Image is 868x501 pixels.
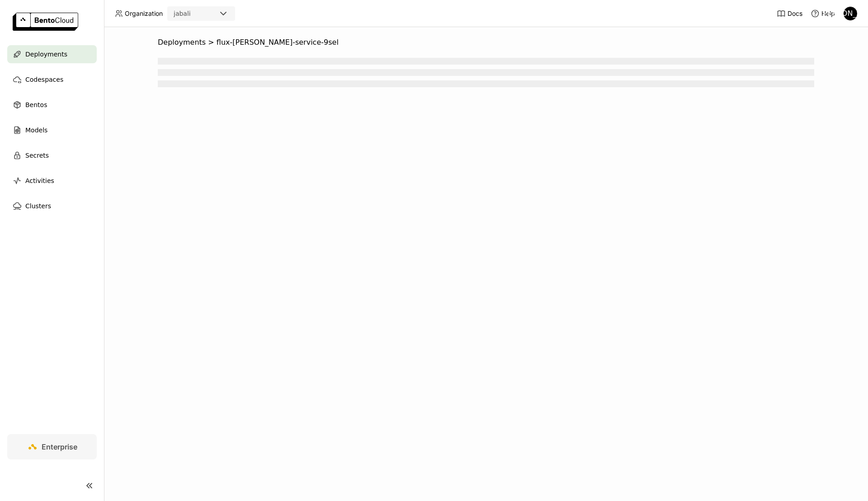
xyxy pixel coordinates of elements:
[206,38,217,47] span: >
[42,442,77,451] span: Enterprise
[25,150,49,161] span: Secrets
[25,74,63,85] span: Codespaces
[777,9,802,18] a: Docs
[158,38,206,47] span: Deployments
[13,13,78,31] img: logo
[174,9,191,18] div: jabali
[158,38,814,47] nav: Breadcrumbs navigation
[25,125,47,136] span: Models
[843,6,858,21] div: Jhonatan Oliveira
[25,99,47,110] span: Bentos
[7,197,97,215] a: Clusters
[7,96,97,114] a: Bentos
[7,146,97,164] a: Secrets
[217,38,339,47] span: flux-[PERSON_NAME]-service-9sel
[7,172,97,190] a: Activities
[844,7,857,20] div: [PERSON_NAME]
[788,9,802,18] span: Docs
[25,49,67,60] span: Deployments
[7,45,97,63] a: Deployments
[125,9,163,18] span: Organization
[192,9,193,19] input: Selected jabali.
[811,9,835,18] div: Help
[25,201,51,211] span: Clusters
[7,70,97,89] a: Codespaces
[7,121,97,139] a: Models
[25,175,54,186] span: Activities
[7,434,97,459] a: Enterprise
